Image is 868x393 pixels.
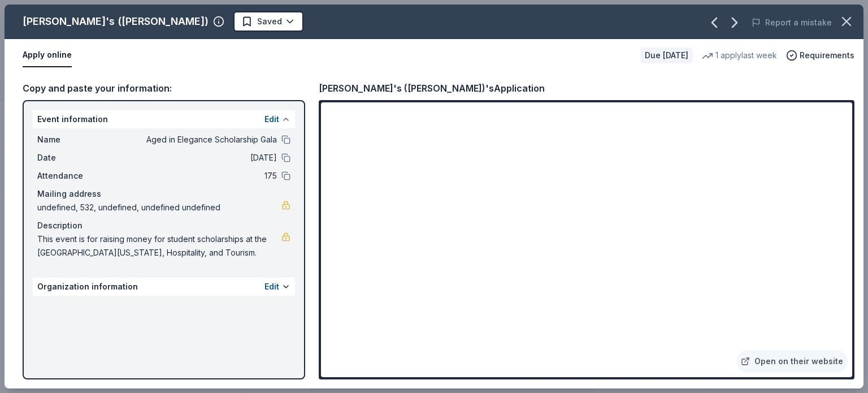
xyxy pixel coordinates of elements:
span: Attendance [37,169,113,183]
div: Event information [33,110,295,128]
button: Saved [233,11,303,32]
span: 175 [113,169,277,183]
button: Edit [264,280,279,293]
span: [DATE] [113,151,277,165]
span: Saved [257,15,282,28]
a: Open on their website [736,350,848,373]
span: Date [37,151,113,165]
span: Aged in Elegance Scholarship Gala [113,133,277,146]
button: Apply online [23,44,72,67]
div: Description [37,219,290,232]
button: Report a mistake [752,16,832,29]
span: Name [37,133,113,146]
span: undefined, 532, undefined, undefined undefined [37,201,281,214]
div: Copy and paste your information: [23,81,305,96]
div: Organization information [33,278,295,296]
span: This event is for raising money for student scholarships at the [GEOGRAPHIC_DATA][US_STATE], Hosp... [37,232,281,260]
div: Mailing address [37,187,290,201]
div: 1 apply last week [702,49,777,62]
div: [PERSON_NAME]'s ([PERSON_NAME]) [23,12,209,31]
button: Edit [264,113,279,126]
span: Requirements [800,49,854,62]
div: [PERSON_NAME]'s ([PERSON_NAME])'s Application [319,81,545,96]
div: Due [DATE] [640,47,693,63]
button: Requirements [786,49,854,62]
